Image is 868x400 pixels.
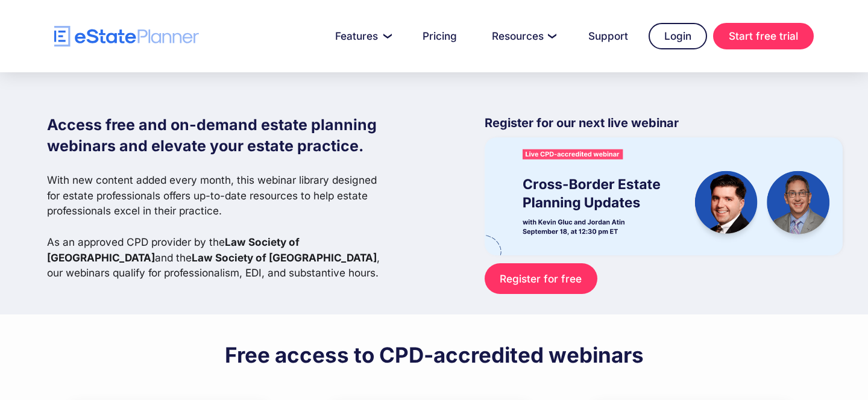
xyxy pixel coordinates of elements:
[54,26,199,47] a: home
[47,114,389,157] h1: Access free and on-demand estate planning webinars and elevate your estate practice.
[321,24,402,48] a: Features
[47,172,389,281] p: With new content added every month, this webinar library designed for estate professionals offers...
[47,236,300,264] strong: Law Society of [GEOGRAPHIC_DATA]
[225,342,644,368] h2: Free access to CPD-accredited webinars
[408,24,471,48] a: Pricing
[485,137,843,255] img: eState Academy webinar
[477,24,568,48] a: Resources
[192,251,377,264] strong: Law Society of [GEOGRAPHIC_DATA]
[574,24,643,48] a: Support
[485,263,597,294] a: Register for free
[649,23,707,49] a: Login
[713,23,814,49] a: Start free trial
[485,114,843,137] p: Register for our next live webinar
